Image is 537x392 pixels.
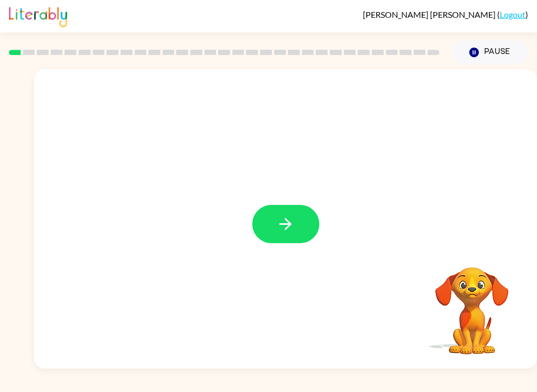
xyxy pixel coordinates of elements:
span: [PERSON_NAME] [PERSON_NAME] [363,9,497,19]
a: Logout [500,9,525,19]
video: Your browser must support playing .mp4 files to use Literably. Please try using another browser. [420,251,524,356]
img: Literably [9,4,67,27]
div: ( ) [363,9,528,19]
button: Pause [452,40,528,64]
